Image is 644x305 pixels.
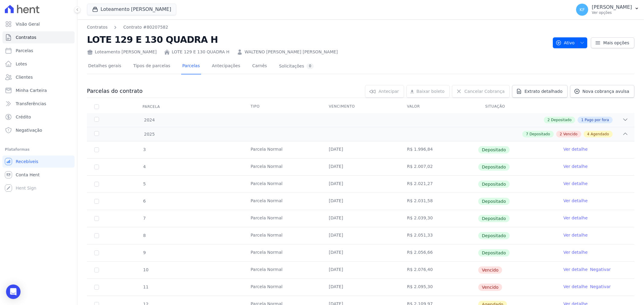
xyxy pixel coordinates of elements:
td: Parcela Normal [243,210,322,227]
th: Situação [478,100,556,113]
nav: Breadcrumb [87,24,168,30]
th: Valor [400,100,478,113]
span: 2 [560,131,562,137]
a: Lotes [2,58,75,70]
span: 9 [143,250,146,255]
a: Ver detalhe [563,163,588,169]
span: Visão Geral [16,21,40,27]
input: Só é possível selecionar pagamentos em aberto [94,233,99,238]
td: R$ 2.039,30 [400,210,478,227]
button: Loteamento [PERSON_NAME] [87,4,176,15]
span: Conta Hent [16,172,40,178]
a: Recebíveis [2,156,75,168]
span: Depositado [478,146,510,153]
span: Agendado [591,131,609,137]
input: default [94,285,99,290]
button: Ativo [553,37,588,48]
span: Contratos [16,34,36,40]
span: Depositado [478,163,510,171]
td: Parcela Normal [243,141,322,158]
span: Recebíveis [16,159,38,165]
span: Crédito [16,114,31,120]
td: [DATE] [322,262,400,278]
a: Mais opções [591,37,634,48]
div: Plataformas [5,146,72,153]
td: R$ 2.056,66 [400,244,478,261]
span: Parcelas [16,48,33,54]
td: [DATE] [322,244,400,261]
span: Ativo [556,37,575,48]
a: Nova cobrança avulsa [570,85,634,98]
span: Mais opções [603,40,629,46]
span: 3 [143,147,146,152]
div: Solicitações [279,63,314,69]
td: R$ 2.007,02 [400,159,478,175]
span: 2024 [144,117,155,123]
a: Ver detalhe [563,181,588,187]
a: Ver detalhe [563,284,588,290]
td: Parcela Normal [243,279,322,296]
a: Solicitações0 [278,58,315,74]
a: WALTENO [PERSON_NAME] [PERSON_NAME] [245,49,338,55]
td: R$ 2.095,30 [400,279,478,296]
td: Parcela Normal [243,159,322,175]
span: Lotes [16,61,27,67]
span: Vencido [563,131,577,137]
span: 1 [581,117,584,123]
span: Vencido [478,284,502,291]
span: 6 [143,199,146,203]
span: Negativação [16,127,42,133]
span: 7 [526,131,528,137]
a: Negativação [2,124,75,136]
td: Parcela Normal [243,193,322,210]
input: Só é possível selecionar pagamentos em aberto [94,199,99,204]
div: 0 [306,63,314,69]
span: Depositado [551,117,572,123]
td: Parcela Normal [243,262,322,278]
td: R$ 1.996,84 [400,141,478,158]
span: Transferências [16,101,46,107]
span: 5 [143,181,146,186]
input: Só é possível selecionar pagamentos em aberto [94,216,99,221]
span: 8 [143,233,146,238]
a: Contratos [87,24,107,30]
span: Depositado [478,215,510,222]
a: Ver detalhe [563,232,588,238]
span: Depositado [478,249,510,256]
span: KF [579,8,585,12]
a: Negativar [590,284,611,289]
p: [PERSON_NAME] [592,4,632,10]
span: Depositado [478,181,510,188]
span: 4 [587,131,590,137]
td: [DATE] [322,159,400,175]
a: Transferências [2,98,75,110]
p: Ver opções [592,10,632,15]
input: Só é possível selecionar pagamentos em aberto [94,250,99,255]
td: R$ 2.076,40 [400,262,478,278]
a: Parcelas [2,45,75,57]
th: Tipo [243,100,322,113]
a: Contratos [2,31,75,43]
td: [DATE] [322,227,400,244]
th: Vencimento [322,100,400,113]
a: Parcelas [181,58,201,74]
a: Clientes [2,71,75,83]
span: 10 [143,267,149,272]
span: Clientes [16,74,33,80]
a: Ver detalhe [563,266,588,272]
span: 11 [143,285,149,289]
td: Parcela Normal [243,176,322,193]
input: default [94,268,99,272]
a: LOTE 129 E 130 QUADRA H [172,49,229,55]
div: Open Intercom Messenger [6,285,21,299]
td: [DATE] [322,279,400,296]
span: Depositado [530,131,550,137]
a: Ver detalhe [563,215,588,221]
span: Extrato detalhado [524,88,562,94]
td: [DATE] [322,141,400,158]
span: Nova cobrança avulsa [582,88,629,94]
span: 7 [143,216,146,221]
a: Ver detalhe [563,146,588,152]
span: Minha Carteira [16,87,47,93]
a: Visão Geral [2,18,75,30]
